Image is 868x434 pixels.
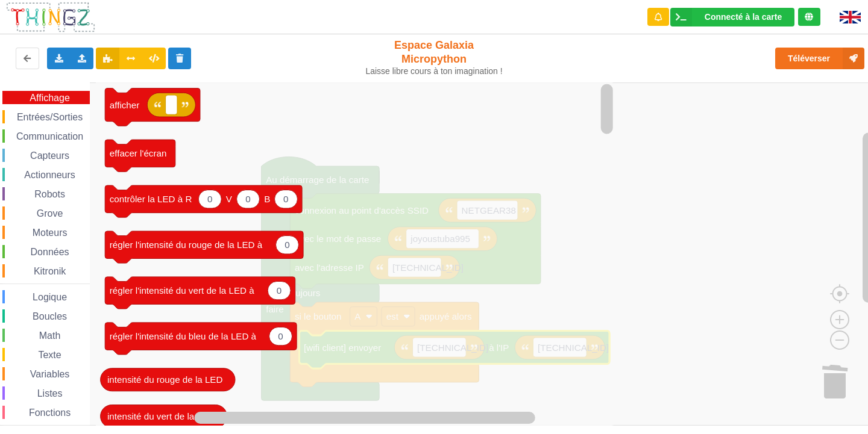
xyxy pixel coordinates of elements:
[670,8,794,26] div: Ta base fonctionne bien !
[705,13,782,21] div: Connecté à la carte
[360,39,508,76] div: Espace Galaxia Micropython
[110,331,257,341] text: régler l'intensité du bleu de la LED à
[245,194,250,204] text: 0
[110,194,192,204] text: contrôler la LED à R
[31,311,69,321] span: Boucles
[285,240,289,250] text: 0
[360,66,508,76] div: Laisse libre cours à ton imagination !
[840,11,861,23] img: gb.png
[277,285,281,296] text: 0
[110,148,167,158] text: effacer l'écran
[207,194,212,204] text: 0
[28,93,71,103] span: Affichage
[110,240,263,250] text: régler l'intensité du rouge de la LED à
[31,228,69,238] span: Moteurs
[29,247,71,257] span: Données
[36,388,64,398] span: Listes
[31,292,69,302] span: Logique
[107,374,223,385] text: intensité du rouge de la LED
[36,350,63,360] span: Texte
[28,369,72,379] span: Variables
[110,100,139,110] text: afficher
[283,194,288,204] text: 0
[22,170,77,180] span: Actionneurs
[226,194,233,204] text: V
[264,194,270,204] text: B
[27,408,72,418] span: Fonctions
[32,266,68,276] span: Kitronik
[775,48,864,69] button: Téléverser
[15,112,84,122] span: Entrées/Sorties
[798,8,820,26] div: Tu es connecté au serveur de création de Thingz
[35,208,65,219] span: Grove
[110,285,254,296] text: régler l'intensité du vert de la LED à
[33,189,67,199] span: Robots
[28,150,71,161] span: Capteurs
[37,330,63,341] span: Math
[5,1,96,33] img: thingz_logo.png
[278,331,283,341] text: 0
[14,131,85,141] span: Communication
